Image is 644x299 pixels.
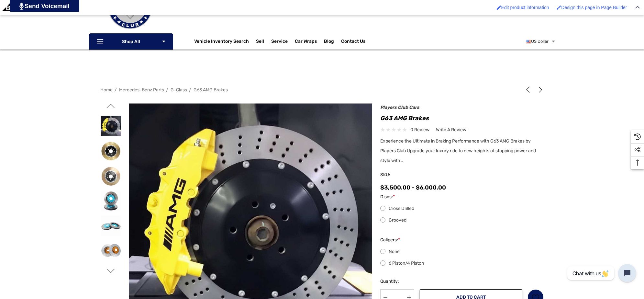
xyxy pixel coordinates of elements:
a: Next [535,86,544,93]
a: Car Wraps [295,35,324,48]
a: Service [271,39,288,46]
span: 0 review [410,126,429,134]
label: Grooved [380,216,544,224]
span: Write a Review [436,127,466,133]
nav: Breadcrumb [100,84,544,96]
a: G63 AMG Brakes [194,87,228,93]
img: PjwhLS0gR2VuZXJhdG9yOiBHcmF2aXQuaW8gLS0+PHN2ZyB4bWxucz0iaHR0cDovL3d3dy53My5vcmcvMjAwMC9zdmciIHhtb... [19,3,24,10]
img: Enabled brush for product edit [497,5,501,10]
img: G63 Brake Rotors [101,215,121,236]
img: G63 Brake Rotors [101,141,121,161]
span: Edit product information [501,5,549,10]
label: Calipers: [380,236,544,244]
svg: Go to slide 2 of 6 [107,102,115,110]
a: Home [100,87,113,93]
label: Discs: [380,193,544,201]
a: Enabled brush for page builder edit. Design this page in Page Builder [553,2,630,13]
label: Cross Drilled [380,205,544,213]
img: G63 Brake Rotors [101,240,121,261]
svg: Icon Arrow Down [161,39,166,44]
span: Sell [256,39,264,46]
svg: Recently Viewed [634,133,641,140]
span: Design this page in Page Builder [561,5,627,10]
img: G63 Brake Rotors [101,190,121,211]
span: SKU: [380,170,413,179]
img: Enabled brush for page builder edit. [557,5,561,10]
a: Vehicle Inventory Search [194,39,249,46]
svg: Go to slide 4 of 6 [107,267,115,275]
img: Close Admin Bar [635,6,640,9]
a: Players Club Cars [380,105,419,110]
span: Car Wraps [295,39,317,46]
img: G63 Brake Rotors [101,166,121,186]
label: None [380,248,544,256]
a: Previous [525,86,534,93]
img: G63 Big Brake Kit [101,116,121,136]
a: Contact Us [341,39,365,46]
label: 6 Piston/4 Piston [380,259,544,267]
a: Write a Review [436,126,466,134]
h1: G63 AMG Brakes [380,113,544,123]
span: $3,500.00 - $6,000.00 [380,184,446,191]
svg: Social Media [634,146,641,153]
a: Sell [256,35,271,48]
a: USD [526,35,556,48]
p: Shop All [89,33,173,50]
a: G-Class [171,87,187,93]
label: Quantity: [380,278,414,285]
span: Experience the Ultimate in Braking Performance with G63 AMG Brakes by Players Club Upgrade your l... [380,138,536,163]
a: Mercedes-Benz Parts [119,87,164,93]
svg: Icon Line [96,38,106,45]
a: Blog [324,39,334,46]
a: Enabled brush for product edit Edit product information [494,2,552,13]
svg: Top [631,159,644,166]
